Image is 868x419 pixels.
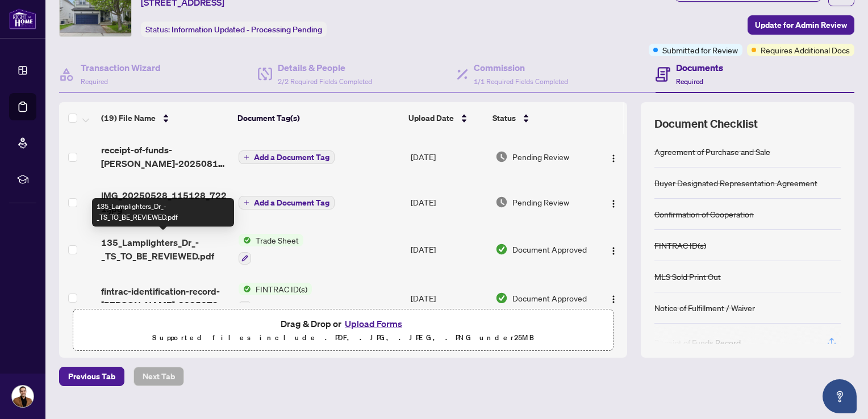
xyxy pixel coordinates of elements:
[341,316,406,331] button: Upload Forms
[244,154,249,160] span: plus
[512,243,587,255] span: Document Approved
[408,112,454,124] span: Upload Date
[80,331,606,345] p: Supported files include .PDF, .JPG, .JPEG, .PNG under 25 MB
[823,379,857,413] button: Open asap
[172,24,322,35] span: Information Updated - Processing Pending
[101,188,229,216] span: IMG_20250528_115128_722 1.jpg
[654,301,755,314] div: Notice of Fulfillment / Waiver
[406,274,491,322] td: [DATE]
[604,148,623,166] button: Logo
[281,316,406,331] span: Drag & Drop or
[512,150,569,163] span: Pending Review
[495,196,508,208] img: Document Status
[609,154,618,163] img: Logo
[101,236,229,263] span: 135_Lamplighters_Dr_-_TS_TO_BE_REVIEWED.pdf
[239,150,335,165] button: Add a Document Tag
[609,246,618,255] img: Logo
[81,61,161,74] h4: Transaction Wizard
[604,193,623,211] button: Logo
[604,240,623,258] button: Logo
[239,234,251,246] img: Status Icon
[406,225,491,274] td: [DATE]
[654,239,706,252] div: FINTRAC ID(s)
[748,15,854,35] button: Update for Admin Review
[239,195,335,210] button: Add a Document Tag
[488,102,594,134] th: Status
[101,112,156,124] span: (19) File Name
[406,179,491,225] td: [DATE]
[512,292,587,304] span: Document Approved
[278,61,372,74] h4: Details & People
[233,102,404,134] th: Document Tag(s)
[251,283,312,295] span: FINTRAC ID(s)
[676,77,703,86] span: Required
[59,367,124,386] button: Previous Tab
[654,116,758,132] span: Document Checklist
[676,61,723,74] h4: Documents
[406,134,491,179] td: [DATE]
[239,150,335,164] button: Add a Document Tag
[101,284,229,312] span: fintrac-identification-record-[PERSON_NAME]-20250723-105336.pdf
[9,9,36,30] img: logo
[609,295,618,304] img: Logo
[12,386,34,407] img: Profile Icon
[254,153,329,161] span: Add a Document Tag
[495,150,508,163] img: Document Status
[654,145,770,158] div: Agreement of Purchase and Sale
[609,199,618,208] img: Logo
[495,292,508,304] img: Document Status
[73,309,613,351] span: Drag & Drop orUpload FormsSupported files include .PDF, .JPG, .JPEG, .PNG under25MB
[239,283,251,295] img: Status Icon
[239,283,312,313] button: Status IconFINTRAC ID(s)
[654,177,817,189] div: Buyer Designated Representation Agreement
[404,102,489,134] th: Upload Date
[92,198,234,227] div: 135_Lamplighters_Dr_-_TS_TO_BE_REVIEWED.pdf
[512,196,569,208] span: Pending Review
[278,77,372,86] span: 2/2 Required Fields Completed
[141,22,327,37] div: Status:
[81,77,108,86] span: Required
[654,270,721,283] div: MLS Sold Print Out
[97,102,233,134] th: (19) File Name
[493,112,516,124] span: Status
[662,44,738,56] span: Submitted for Review
[495,243,508,255] img: Document Status
[244,200,249,206] span: plus
[474,77,568,86] span: 1/1 Required Fields Completed
[254,199,329,207] span: Add a Document Tag
[761,44,850,56] span: Requires Additional Docs
[604,289,623,307] button: Logo
[251,234,303,246] span: Trade Sheet
[101,143,229,170] span: receipt-of-funds-[PERSON_NAME]-20250812-112652.pdf
[68,367,115,386] span: Previous Tab
[239,196,335,209] button: Add a Document Tag
[474,61,568,74] h4: Commission
[755,16,847,34] span: Update for Admin Review
[133,367,184,386] button: Next Tab
[654,208,754,220] div: Confirmation of Cooperation
[239,234,303,265] button: Status IconTrade Sheet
